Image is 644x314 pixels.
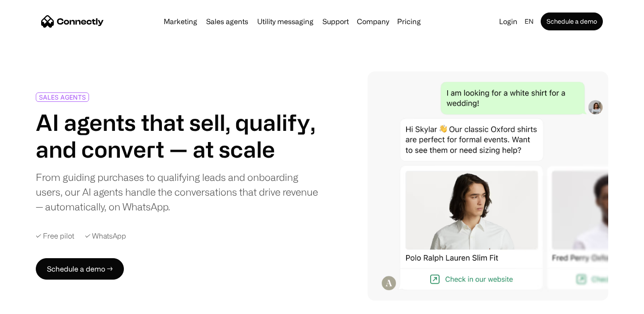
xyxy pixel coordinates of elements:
[39,94,86,100] div: SALES AGENTS
[521,15,539,28] div: en
[525,15,534,28] div: en
[36,109,318,163] h1: AI agents that sell, qualify, and convert — at scale
[36,170,318,214] div: From guiding purchases to qualifying leads and onboarding users, our AI agents handle the convers...
[41,15,104,28] a: home
[254,18,317,25] a: Utility messaging
[496,15,521,28] a: Login
[160,18,201,25] a: Marketing
[541,13,603,30] a: Schedule a demo
[9,297,54,311] aside: Language selected: English
[357,15,389,28] div: Company
[85,232,126,240] div: ✓ WhatsApp
[394,18,424,25] a: Pricing
[354,15,392,28] div: Company
[18,298,54,311] ul: Language list
[203,18,252,25] a: Sales agents
[36,232,74,240] div: ✓ Free pilot
[319,18,352,25] a: Support
[36,258,124,280] a: Schedule a demo →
